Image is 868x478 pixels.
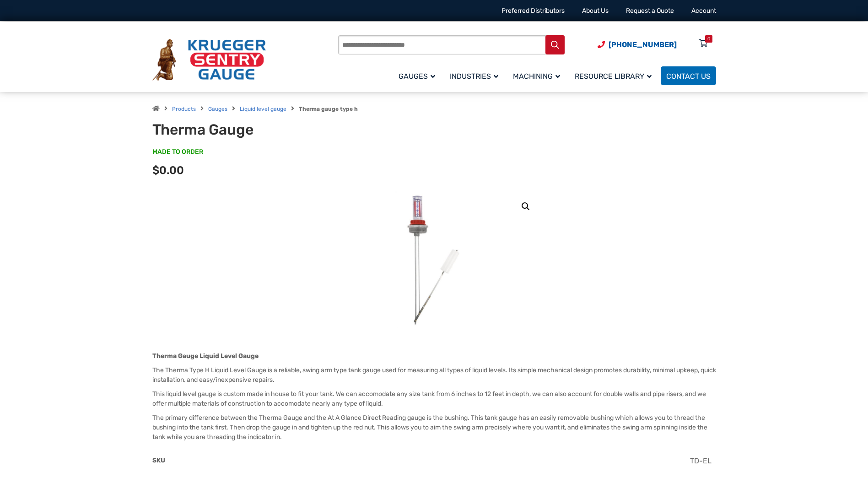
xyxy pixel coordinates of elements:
[691,7,716,15] a: Account
[152,389,716,408] p: This liquid level gauge is custom made in house to fit your tank. We can accomodate any size tank...
[450,72,498,81] span: Industries
[507,65,569,87] a: Machining
[365,191,502,328] img: Therma Gauge
[690,456,712,465] span: TD-EL
[399,72,435,81] span: Gauges
[444,65,507,87] a: Industries
[152,147,203,157] span: MADE TO ORDER
[661,66,716,85] a: Contact Us
[152,352,259,360] strong: Therma Gauge Liquid Level Gauge
[152,121,378,138] h1: Therma Gauge
[152,413,716,442] p: The primary difference between the Therma Gauge and the At A Glance Direct Reading gauge is the b...
[518,198,534,215] a: View full-screen image gallery
[208,106,227,112] a: Gauges
[513,72,560,81] span: Machining
[299,106,358,112] strong: Therma gauge type h
[152,365,716,385] p: The Therma Type H Liquid Level Gauge is a reliable, swing arm type tank gauge used for measuring ...
[240,106,286,112] a: Liquid level gauge
[152,456,165,464] span: SKU
[569,65,661,87] a: Resource Library
[626,7,674,15] a: Request a Quote
[666,72,711,81] span: Contact Us
[575,72,652,81] span: Resource Library
[172,106,196,112] a: Products
[598,39,677,50] a: Phone Number (920) 434-8860
[609,40,677,49] span: [PHONE_NUMBER]
[393,65,444,87] a: Gauges
[152,39,266,81] img: Krueger Sentry Gauge
[582,7,609,15] a: About Us
[501,7,565,15] a: Preferred Distributors
[152,164,184,177] span: $0.00
[707,35,710,43] div: 0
